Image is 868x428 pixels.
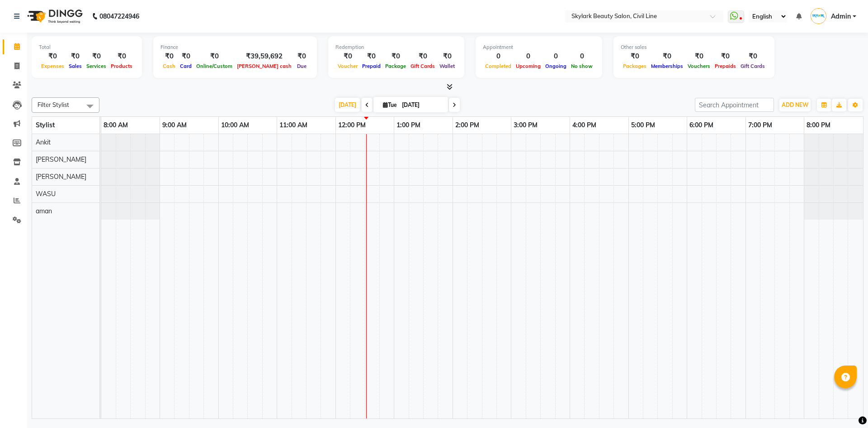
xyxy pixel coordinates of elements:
[437,63,457,69] span: Wallet
[294,51,310,62] div: ₹0
[511,119,540,132] a: 3:00 PM
[738,51,767,62] div: ₹0
[514,63,543,69] span: Upcoming
[36,155,86,164] span: [PERSON_NAME]
[235,63,294,69] span: [PERSON_NAME] cash
[621,63,649,69] span: Packages
[629,119,657,132] a: 5:00 PM
[295,63,309,69] span: Due
[453,119,481,132] a: 2:00 PM
[36,190,56,198] span: WASU
[569,51,595,62] div: 0
[178,63,194,69] span: Card
[84,63,108,69] span: Services
[194,63,235,69] span: Online/Custom
[36,138,51,146] span: Ankit
[543,51,569,62] div: 0
[649,51,685,62] div: ₹0
[687,119,716,132] a: 6:00 PM
[66,51,84,62] div: ₹0
[36,173,86,181] span: [PERSON_NAME]
[399,98,444,112] input: 2025-09-02
[194,51,235,62] div: ₹0
[383,51,408,62] div: ₹0
[36,121,55,129] span: Stylist
[831,12,851,21] span: Admin
[84,51,108,62] div: ₹0
[39,43,135,51] div: Total
[99,4,139,29] b: 08047224946
[160,51,178,62] div: ₹0
[360,51,383,62] div: ₹0
[108,51,135,62] div: ₹0
[336,119,368,132] a: 12:00 PM
[335,98,360,112] span: [DATE]
[514,51,543,62] div: 0
[381,101,399,108] span: Tue
[779,99,811,111] button: ADD NEW
[219,119,251,132] a: 10:00 AM
[394,119,423,132] a: 1:00 PM
[437,51,457,62] div: ₹0
[621,51,649,62] div: ₹0
[830,392,859,419] iframe: chat widget
[570,119,599,132] a: 4:00 PM
[39,63,66,69] span: Expenses
[746,119,774,132] a: 7:00 PM
[811,8,826,24] img: Admin
[101,119,130,132] a: 8:00 AM
[695,98,774,112] input: Search Appointment
[543,63,569,69] span: Ongoing
[335,43,457,51] div: Redemption
[782,101,808,108] span: ADD NEW
[23,4,85,29] img: logo
[38,101,69,108] span: Filter Stylist
[277,119,310,132] a: 11:00 AM
[178,51,194,62] div: ₹0
[335,51,360,62] div: ₹0
[235,51,294,62] div: ₹39,59,692
[160,63,178,69] span: Cash
[569,63,595,69] span: No show
[649,63,685,69] span: Memberships
[108,63,135,69] span: Products
[804,119,833,132] a: 8:00 PM
[483,63,514,69] span: Completed
[685,63,712,69] span: Vouchers
[66,63,84,69] span: Sales
[39,51,66,62] div: ₹0
[408,51,437,62] div: ₹0
[712,51,738,62] div: ₹0
[360,63,383,69] span: Prepaid
[685,51,712,62] div: ₹0
[383,63,408,69] span: Package
[712,63,738,69] span: Prepaids
[483,51,514,62] div: 0
[483,43,595,51] div: Appointment
[738,63,767,69] span: Gift Cards
[621,43,767,51] div: Other sales
[160,43,310,51] div: Finance
[335,63,360,69] span: Voucher
[160,119,189,132] a: 9:00 AM
[36,207,52,215] span: aman
[408,63,437,69] span: Gift Cards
